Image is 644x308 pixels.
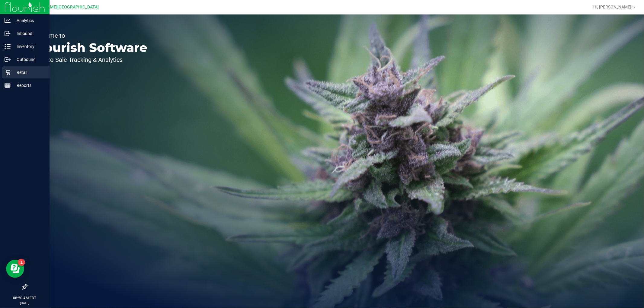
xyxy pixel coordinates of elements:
[5,82,11,88] inline-svg: Reports
[5,30,11,37] inline-svg: Inbound
[11,56,47,63] p: Outbound
[18,259,25,266] iframe: Resource center unread badge
[11,17,47,24] p: Analytics
[33,57,147,63] p: Seed-to-Sale Tracking & Analytics
[5,17,11,24] inline-svg: Analytics
[5,56,11,62] inline-svg: Outbound
[33,42,147,54] p: Flourish Software
[33,33,147,39] p: Welcome to
[11,43,47,50] p: Inventory
[593,5,633,9] span: Hi, [PERSON_NAME]!
[5,69,11,75] inline-svg: Retail
[3,295,47,301] p: 08:50 AM EDT
[24,5,99,10] span: [PERSON_NAME][GEOGRAPHIC_DATA]
[3,301,47,305] p: [DATE]
[6,260,24,278] iframe: Resource center
[5,43,11,49] inline-svg: Inventory
[11,30,47,37] p: Inbound
[11,82,47,89] p: Reports
[11,69,47,76] p: Retail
